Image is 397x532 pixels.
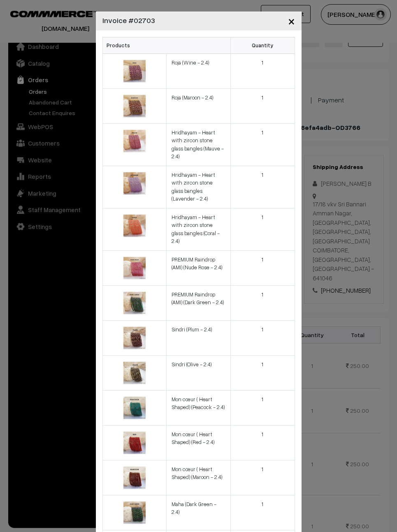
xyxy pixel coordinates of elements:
td: 1 [230,123,295,166]
img: 17552485394614maroon.jpg [122,94,147,118]
img: 17549007145831Coral.jpg [122,213,147,238]
td: PREMIUM Raindrop (AMI) (Nude Rose - 2.4) [167,250,231,285]
td: 1 [230,285,295,320]
td: 1 [230,425,295,460]
img: 17471245532011Nude-rose.jpg [122,256,147,280]
button: Close [281,8,302,34]
td: Mon cœur ( Heart Shaped) (Maroon - 2.4) [167,460,231,495]
th: Products [102,37,230,54]
td: Hridhayam - Heart with zircon stone glass bangles (Coral - 2.4) [167,208,231,250]
td: PREMIUM Raindrop (AMI) (Dark Green - 2.4) [167,285,231,320]
td: Sindri (Plum - 2.4) [167,320,231,355]
td: Maha (Dark Green - 2.4) [167,495,231,530]
img: 173237420367189.jpg [122,465,147,490]
td: 1 [230,53,295,88]
td: 1 [230,390,295,425]
td: 1 [230,320,295,355]
img: 1732374481867213.jpg [122,396,147,420]
h5: Invoice #02703 [102,15,155,26]
img: 17549009133104Mauve.jpg [122,129,147,153]
img: 17549004136759lavender.jpg [122,171,147,196]
img: 173237413236998.jpg [122,430,147,455]
td: Mon cœur ( Heart Shaped) (Red - 2.4) [167,425,231,460]
img: 173514108866476.jpg [122,326,147,350]
td: 1 [230,166,295,208]
img: 1724490504884507.jpg [122,500,147,525]
td: Roja (Wine - 2.4) [167,53,231,88]
td: 1 [230,460,295,495]
td: 1 [230,250,295,285]
td: Hridhayam - Heart with zircon stone glass bangles (Mauve - 2.4) [167,123,231,166]
td: Roja (Maroon - 2.4) [167,88,231,123]
td: Sindri (Olive - 2.4) [167,355,231,390]
img: 173514102685585.jpg [122,361,147,385]
td: Mon cœur ( Heart Shaped) (Peacock - 2.4) [167,390,231,425]
td: 1 [230,355,295,390]
td: 1 [230,208,295,250]
th: Quantity [230,37,295,54]
span: × [288,13,295,28]
td: 1 [230,495,295,530]
td: 1 [230,88,295,123]
img: 17552488993192Wine.jpg [122,59,147,83]
img: 17471199323599dark-green.jpg [122,291,147,315]
td: Hridhayam - Heart with zircon stone glass bangles (Lavender - 2.4) [167,166,231,208]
